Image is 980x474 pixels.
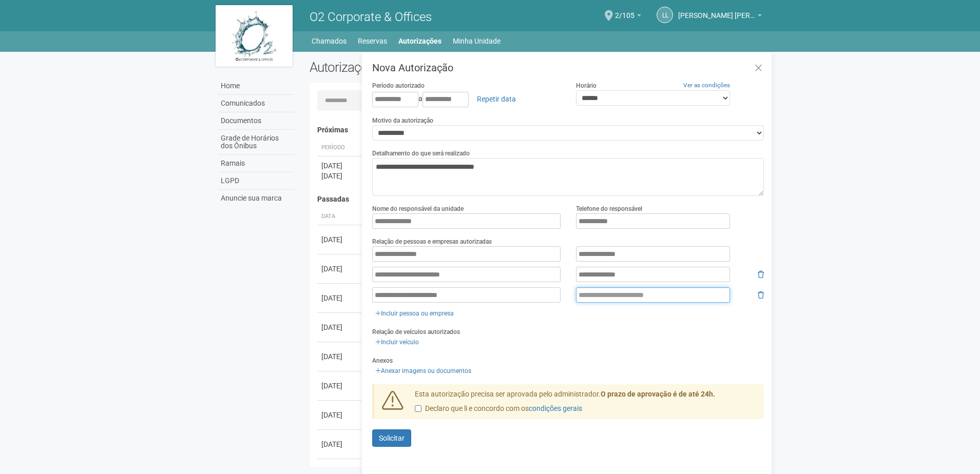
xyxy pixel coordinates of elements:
div: [DATE] [321,439,359,449]
button: Solicitar [372,429,411,447]
a: [PERSON_NAME] [PERSON_NAME] [678,13,762,21]
span: 2/105 [615,2,635,19]
a: Repetir data [470,90,523,108]
span: Solicitar [379,434,405,442]
span: Lara Lira Justino [678,2,755,19]
div: [DATE] [321,161,359,171]
div: [DATE] [321,293,359,303]
a: Home [218,77,294,95]
th: Período [317,140,363,156]
label: Relação de pessoas e empresas autorizadas [372,237,492,246]
img: logo.jpg [216,5,293,67]
div: [DATE] [321,234,359,245]
label: Período autorizado [372,81,425,90]
i: Remover [758,291,764,299]
a: Ramais [218,155,294,172]
label: Nome do responsável da unidade [372,204,464,213]
label: Relação de veículos autorizados [372,327,460,337]
div: [DATE] [321,351,359,362]
a: Grade de Horários dos Ônibus [218,130,294,155]
a: Incluir veículo [372,337,422,348]
h4: Próximas [317,126,757,134]
a: LL [657,7,673,23]
h3: Nova Autorização [372,63,764,73]
a: Ver as condições [683,82,730,89]
a: Documentos [218,112,294,130]
a: Minha Unidade [453,34,501,48]
div: [DATE] [321,264,359,274]
label: Anexos [372,356,393,365]
input: Declaro que li e concordo com oscondições gerais [415,405,421,412]
i: Remover [758,271,764,278]
a: Anuncie sua marca [218,190,294,207]
h4: Passadas [317,195,757,203]
div: Esta autorização precisa ser aprovada pelo administrador. [407,389,764,419]
a: Anexar imagens ou documentos [372,365,474,377]
a: Chamados [312,34,347,48]
strong: O prazo de aprovação é de até 24h. [601,390,715,398]
a: Incluir pessoa ou empresa [372,308,457,319]
a: condições gerais [529,404,582,412]
div: [DATE] [321,322,359,332]
div: [DATE] [321,410,359,420]
a: Comunicados [218,95,294,112]
label: Detalhamento do que será realizado [372,149,470,158]
a: Autorizações [398,34,441,48]
a: Reservas [358,34,387,48]
label: Motivo da autorização [372,116,433,125]
span: O2 Corporate & Offices [310,10,432,24]
div: [DATE] [321,171,359,181]
div: a [372,90,561,108]
th: Data [317,208,363,225]
a: 2/105 [615,13,641,21]
div: [DATE] [321,381,359,391]
h2: Autorizações [310,60,529,75]
label: Declaro que li e concordo com os [415,404,582,414]
label: Telefone do responsável [576,204,642,213]
label: Horário [576,81,597,90]
a: LGPD [218,172,294,190]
